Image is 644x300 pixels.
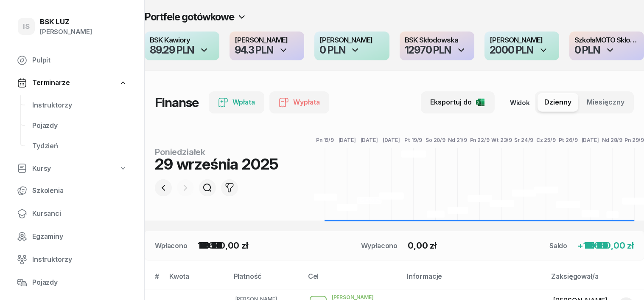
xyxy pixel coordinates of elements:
tspan: [DATE] [383,137,400,143]
tspan: So 20/9 [426,137,445,143]
button: BSK Skłodowska12970 PLN [400,31,474,60]
a: Kursy [10,159,134,178]
h4: BSK Kawiory [150,37,214,44]
div: 2000 PLN [490,45,533,55]
tspan: Wt 23/9 [491,137,512,143]
tspan: Cz 25/9 [536,137,556,143]
a: Instruktorzy [10,249,134,270]
tspan: [DATE] [361,137,378,143]
span: Egzaminy [32,231,127,242]
div: Wpłacono [155,241,188,251]
div: 0 PLN [574,45,600,55]
tspan: Pn 29/9 [624,137,644,143]
th: Płatność [229,271,303,289]
tspan: Śr 24/9 [515,136,534,143]
h4: [PERSON_NAME] [319,37,384,44]
span: Kursanci [32,208,127,219]
span: + [577,241,583,251]
h4: [PERSON_NAME] [490,37,554,44]
a: Szkolenia [10,181,134,201]
button: [PERSON_NAME]0 PLN [314,31,389,60]
a: Tydzień [25,136,134,156]
a: Instruktorzy [25,95,134,116]
div: 12970 PLN [405,45,451,55]
a: Kursanci [10,204,134,224]
button: Eksportuj do [421,91,495,113]
th: Kwota [164,271,229,289]
button: Miesięczny [580,93,631,112]
h4: [PERSON_NAME] [235,37,299,44]
a: Pojazdy [25,116,134,136]
tspan: [DATE] [339,137,356,143]
span: Miesięczny [587,97,624,108]
div: 94.3 PLN [235,45,273,55]
th: Cel [303,271,402,289]
button: Wypłata [269,91,329,113]
div: Wypłacono [361,241,398,251]
th: # [145,271,164,289]
div: 29 września 2025 [155,156,278,172]
h4: BSK Skłodowska [405,37,469,44]
span: Dzienny [544,97,571,108]
button: Wpłata [209,91,264,113]
div: BSK LUZ [40,18,92,25]
div: [PERSON_NAME] [40,26,92,37]
tspan: [DATE] [582,137,599,143]
div: 0 PLN [319,45,345,55]
tspan: Pt 26/9 [559,137,578,143]
span: Instruktorzy [32,100,127,111]
h1: Finanse [155,95,199,110]
div: Saldo [549,241,567,251]
h2: Portfele gotówkowe [145,10,234,24]
a: Pojazdy [10,272,134,293]
tspan: Pn 22/9 [470,137,490,143]
tspan: Nd 21/9 [448,137,467,143]
a: Terminarze [10,73,134,93]
a: Pulpit [10,50,134,71]
button: SzkołaMOTO Skłodowska0 PLN [569,31,644,60]
div: Eksportuj do [430,97,485,108]
th: Zaksięgował/a [546,271,644,289]
span: Terminarze [32,77,70,88]
button: [PERSON_NAME]2000 PLN [484,31,559,60]
span: Pulpit [32,55,127,66]
span: Instruktorzy [32,254,127,265]
span: Pojazdy [32,277,127,288]
tspan: Nd 28/9 [602,137,622,143]
span: Pojazdy [32,120,127,131]
button: [PERSON_NAME]94.3 PLN [230,31,304,60]
button: Dzienny [538,93,578,112]
th: Informacje [402,271,546,289]
tspan: Pn 15/9 [316,137,334,143]
span: Tydzień [32,141,127,152]
span: Szkolenia [32,185,127,196]
span: IS [23,23,30,30]
button: BSK Kawiory89.29 PLN [145,31,219,60]
tspan: Pt 19/9 [405,137,423,143]
h4: SzkołaMOTO Skłodowska [574,37,639,44]
div: 89.29 PLN [150,45,194,55]
span: Kursy [32,163,51,174]
div: Wpłata [218,97,255,108]
div: Wypłata [279,97,320,108]
div: poniedziałek [155,148,278,156]
a: Egzaminy [10,226,134,247]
